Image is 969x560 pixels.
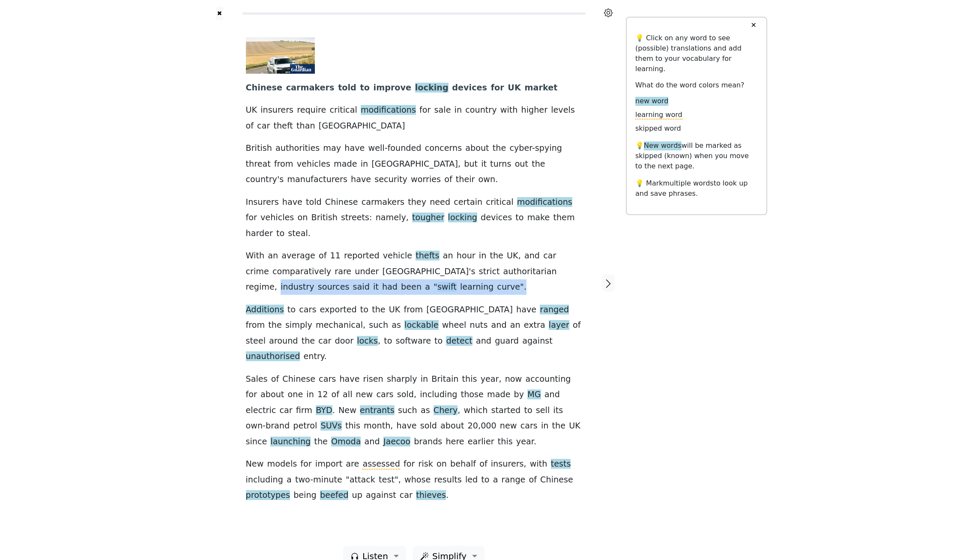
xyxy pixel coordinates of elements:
[346,459,359,470] span: are
[543,251,556,261] span: car
[437,459,447,470] span: on
[420,421,437,431] span: sold
[279,174,284,185] span: s
[462,374,477,385] span: this
[383,251,412,261] span: vehicle
[281,282,314,293] span: industry
[481,421,496,431] span: 000
[297,213,308,223] span: on
[276,228,284,239] span: to
[344,251,380,261] span: reported
[527,389,541,400] span: MG
[246,213,257,223] span: for
[414,437,442,447] span: brands
[416,490,446,501] span: thieves
[320,421,341,431] span: SUVs
[246,475,283,485] span: including
[416,251,439,261] span: thefts
[246,197,279,208] span: Insurers
[507,251,518,261] span: UK
[395,475,401,485] span: ",
[268,251,278,261] span: an
[541,421,549,431] span: in
[246,320,265,331] span: from
[216,7,223,20] a: ✖
[486,197,513,208] span: critical
[455,105,462,116] span: in
[544,389,560,400] span: and
[498,437,513,447] span: this
[246,174,277,185] span: country
[478,421,481,431] span: ,
[335,267,351,277] span: rare
[404,475,431,485] span: whose
[317,389,328,400] span: 12
[421,405,430,416] span: as
[246,459,264,470] span: New
[366,490,396,501] span: against
[408,197,426,208] span: they
[246,351,300,362] span: unauthorised
[318,336,331,347] span: car
[316,405,332,416] span: BYD
[493,475,498,485] span: a
[344,143,365,154] span: have
[356,389,373,400] span: new
[551,459,571,470] span: tests
[448,213,477,223] span: locking
[521,105,548,116] span: higher
[360,83,370,93] span: to
[745,18,761,33] button: ✕
[371,159,458,170] span: [GEOGRAPHIC_DATA]
[491,83,504,93] span: for
[516,437,534,447] span: year
[446,490,449,501] span: .
[246,37,315,74] img: 2497.jpg
[351,174,371,185] span: have
[635,178,758,199] p: 💡 Mark to look up and save phrases.
[319,121,405,132] span: [GEOGRAPHIC_DATA]
[246,267,269,277] span: crime
[272,267,331,277] span: comparatively
[260,213,294,223] span: vehicles
[279,405,292,416] span: car
[297,159,330,170] span: vehicles
[553,213,574,223] span: them
[443,251,453,261] span: an
[362,197,404,208] span: carmakers
[297,105,326,116] span: require
[316,320,363,331] span: mechanical
[246,421,290,431] span: own-brand
[524,459,526,470] span: ,
[373,282,379,293] span: it
[456,174,475,185] span: their
[267,459,297,470] span: models
[288,228,308,239] span: steal
[330,105,357,116] span: critical
[495,336,519,347] span: guard
[663,179,714,187] span: multiple words
[260,105,293,116] span: insurers
[257,121,270,132] span: car
[490,159,511,170] span: turns
[318,282,350,293] span: sources
[246,251,265,261] span: With
[368,143,421,154] span: well-founded
[425,282,430,293] span: a
[268,320,282,331] span: the
[446,336,472,347] span: detect
[287,389,303,400] span: one
[635,124,681,133] span: skipped word
[374,83,411,93] span: improve
[524,320,545,331] span: extra
[549,320,569,331] span: layer
[275,282,277,293] span: ,
[573,320,581,331] span: of
[404,305,423,315] span: from
[479,174,496,185] span: own
[260,389,284,400] span: about
[334,159,357,170] span: made
[246,389,257,400] span: for
[525,374,571,385] span: accounting
[406,213,409,223] span: ,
